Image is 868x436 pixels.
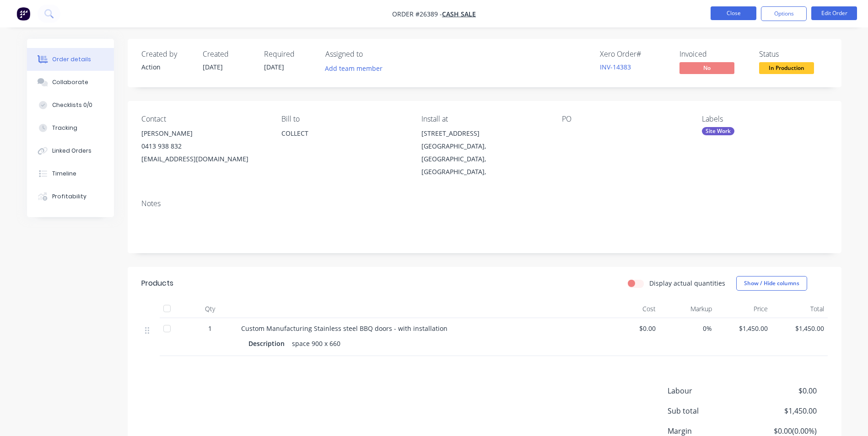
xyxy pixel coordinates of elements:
span: $1,450.00 [719,324,768,333]
div: Xero Order # [600,50,669,58]
span: Order #26389 - [392,10,442,18]
button: Edit Order [811,6,857,20]
div: COLLECT [281,127,407,156]
span: Sub total [668,405,749,416]
a: CASH SALE [442,10,476,18]
span: No [679,62,734,74]
div: Checklists 0/0 [52,101,92,109]
div: Description [248,337,288,350]
div: Cost [604,300,660,318]
button: Add team member [320,62,387,74]
span: $1,450.00 [775,324,824,333]
div: Markup [659,300,716,318]
button: Collaborate [27,71,114,94]
button: Linked Orders [27,139,114,162]
div: Qty [183,300,237,318]
div: [STREET_ADDRESS][GEOGRAPHIC_DATA], [GEOGRAPHIC_DATA], [GEOGRAPHIC_DATA], [421,127,547,178]
div: Price [716,300,772,318]
div: Created [203,50,253,58]
label: Display actual quantities [649,278,725,288]
div: COLLECT [281,127,407,140]
div: Invoiced [679,50,748,58]
span: 1 [208,324,212,333]
div: Collaborate [52,78,88,86]
div: PO [562,115,687,123]
div: space 900 x 660 [288,337,344,350]
span: Custom Manufacturing Stainless steel BBQ doors - with installation [241,324,447,333]
button: Options [761,6,807,21]
button: Profitability [27,185,114,208]
button: Tracking [27,117,114,139]
button: Add team member [325,62,388,74]
span: In Production [759,62,814,74]
div: Install at [421,115,547,123]
div: [PERSON_NAME] [141,127,267,140]
button: Timeline [27,162,114,185]
span: [DATE] [264,63,284,71]
div: Assigned to [325,50,417,58]
div: Profitability [52,192,86,201]
div: Total [771,300,828,318]
span: $0.00 [749,385,816,396]
button: Checklists 0/0 [27,94,114,117]
div: [EMAIL_ADDRESS][DOMAIN_NAME] [141,153,267,165]
button: In Production [759,62,814,76]
span: 0% [663,324,712,333]
div: [GEOGRAPHIC_DATA], [GEOGRAPHIC_DATA], [GEOGRAPHIC_DATA], [421,140,547,178]
div: Order details [52,55,91,64]
div: Action [141,62,192,72]
button: Show / Hide columns [736,276,807,291]
div: Notes [141,199,828,208]
div: Timeline [52,170,76,178]
button: Order details [27,48,114,71]
div: Site Work [702,127,734,135]
span: $1,450.00 [749,405,816,416]
img: Factory [16,7,30,21]
div: Products [141,278,173,289]
div: [STREET_ADDRESS] [421,127,547,140]
div: Contact [141,115,267,123]
div: Status [759,50,828,58]
div: Bill to [281,115,407,123]
span: [DATE] [203,63,223,71]
div: Required [264,50,314,58]
div: Tracking [52,124,77,132]
button: Close [711,6,756,20]
div: [PERSON_NAME]0413 938 832[EMAIL_ADDRESS][DOMAIN_NAME] [141,127,267,165]
div: 0413 938 832 [141,140,267,153]
span: Labour [668,385,749,396]
div: Created by [141,50,192,58]
div: Linked Orders [52,147,92,155]
span: $0.00 [607,324,656,333]
div: Labels [702,115,827,123]
a: INV-14383 [600,63,631,71]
